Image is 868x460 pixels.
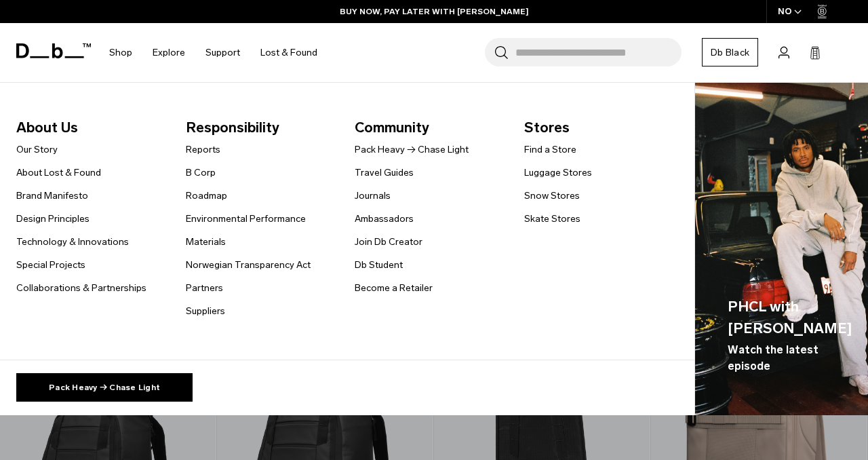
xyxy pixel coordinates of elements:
a: Join Db Creator [355,235,422,249]
a: BUY NOW, PAY LATER WITH [PERSON_NAME] [340,5,529,18]
a: B Corp [186,166,216,180]
a: Snow Stores [524,189,580,203]
span: Community [355,117,502,138]
a: Db Black [702,38,758,66]
a: PHCL with [PERSON_NAME] Watch the latest episode Db [695,83,868,416]
span: PHCL with [PERSON_NAME] [728,296,852,339]
a: Support [205,28,240,77]
a: Db Student [355,258,403,272]
a: Journals [355,189,391,203]
a: Skate Stores [524,212,580,226]
a: Find a Store [524,142,576,157]
a: Norwegian Transparency Act [186,258,311,272]
a: Shop [109,28,132,77]
img: Db [695,83,868,416]
a: About Lost & Found [16,166,101,180]
nav: Main Navigation [99,23,328,82]
a: Reports [186,142,220,157]
a: Roadmap [186,189,227,203]
span: Watch the latest episode [728,342,852,375]
a: Become a Retailer [355,281,433,295]
a: Travel Guides [355,166,414,180]
a: Materials [186,235,226,249]
a: Technology & Innovations [16,235,129,249]
a: Pack Heavy → Chase Light [355,142,469,157]
a: Ambassadors [355,212,414,226]
span: Stores [524,117,672,138]
a: Partners [186,281,223,295]
span: About Us [16,117,164,138]
a: Design Principles [16,212,90,226]
a: Special Projects [16,258,85,272]
span: Responsibility [186,117,334,138]
a: Our Story [16,142,58,157]
a: Luggage Stores [524,166,592,180]
a: Brand Manifesto [16,189,88,203]
a: Collaborations & Partnerships [16,281,146,295]
a: Environmental Performance [186,212,306,226]
a: Explore [153,28,185,77]
a: Suppliers [186,304,225,318]
a: Pack Heavy → Chase Light [16,373,193,402]
a: Lost & Found [260,28,317,77]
